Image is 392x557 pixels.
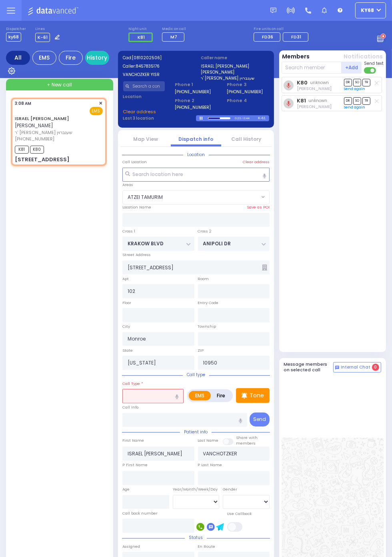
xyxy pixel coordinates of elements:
span: 0 [372,364,379,371]
button: Internal Chat 0 [333,362,381,373]
span: Berish Mertz [297,104,332,110]
button: Send [250,413,270,427]
input: Search member [282,62,342,74]
label: Call back number [122,511,158,516]
p: Tone [250,391,264,400]
span: Call type [183,372,209,378]
span: + New call [47,81,72,88]
span: Phone 2 [175,97,217,104]
span: TR [362,97,370,105]
label: Caller name [201,55,269,61]
label: P Last Name [198,462,222,468]
span: Other building occupants [262,264,268,270]
a: Map View [133,136,158,142]
label: State [122,348,133,353]
span: K80 [30,146,44,154]
span: K81 [15,146,29,154]
label: Fire units on call [254,27,311,32]
img: message.svg [270,8,276,14]
label: [PERSON_NAME] [201,69,269,75]
a: K81 [297,98,306,104]
label: Assigned [122,544,140,549]
label: En Route [198,544,216,549]
div: All [6,51,30,65]
span: Internal Chat [341,365,370,370]
span: Phone 1 [175,81,217,88]
div: Fire [59,51,83,65]
button: ky68 [355,2,386,18]
span: Phone 3 [227,81,269,88]
label: Gender [223,487,237,492]
a: Send again [344,105,365,110]
span: Status [185,535,207,541]
input: Search location here [122,168,270,182]
label: Save as POI [247,204,270,210]
label: Lines [35,27,62,32]
span: [PHONE_NUMBER] [15,136,54,142]
label: ר' [PERSON_NAME] שענברוין [201,75,269,81]
label: Floor [122,300,131,306]
label: VANCHOZKER YISR [123,72,191,78]
span: ר' [PERSON_NAME] שענברוין [15,129,100,136]
a: ISRAEL [PERSON_NAME] [15,115,69,122]
span: DR [344,97,352,105]
label: Entry Code [198,300,219,306]
label: Room [198,276,209,282]
label: Cad: [123,55,191,61]
label: Dispatcher [6,27,26,32]
span: TR [362,79,370,86]
div: K-61 [258,115,269,121]
label: ZIP [198,348,204,353]
span: DR [344,79,352,86]
label: Apt [122,276,129,282]
span: ATZEI TAMURIM [128,194,163,201]
span: FD36 [262,34,273,40]
a: Dispatch info [179,136,214,142]
span: Clear address [123,108,156,115]
span: EMS [90,107,103,115]
span: 3:08 AM [15,100,31,106]
label: Age [122,487,130,492]
span: M7 [170,34,177,40]
span: [PERSON_NAME] [15,122,53,129]
span: unknown [309,98,328,104]
a: History [85,51,109,65]
label: Use Callback [227,511,252,517]
span: ky68 [361,7,374,14]
label: Areas [122,182,133,188]
label: Clear address [243,159,270,165]
label: Call Type * [122,381,143,387]
span: ky68 [6,32,21,42]
label: Call Info [122,405,138,410]
label: Cross 2 [198,228,212,234]
label: Medic on call [162,27,187,32]
label: [PHONE_NUMBER] [227,89,263,95]
span: ATZEI TAMURIM [122,190,270,204]
label: Township [198,324,216,329]
label: Fire [210,391,232,401]
label: Night unit [128,27,155,32]
label: P First Name [122,462,148,468]
span: Phone 4 [227,97,269,104]
div: / [241,114,243,123]
span: K-61 [35,33,50,42]
label: Street Address [122,252,151,258]
label: [PHONE_NUMBER] [175,89,211,95]
label: Turn off text [364,66,377,74]
label: EMS [189,391,211,401]
span: Shlomo Appel [297,86,332,92]
input: Search a contact [123,81,165,91]
label: City [122,324,130,329]
div: 0:23 [234,114,242,123]
a: K80 [297,80,308,86]
a: Call History [232,136,262,142]
span: 8457835176 [136,63,160,69]
span: Patient info [180,429,212,435]
label: Caller: [123,63,191,69]
label: ISRAEL [PERSON_NAME] [201,63,269,69]
img: comment-alt.png [335,366,339,370]
label: Cross 1 [122,228,135,234]
button: +Add [342,62,362,74]
label: Last 3 location [123,115,196,121]
div: [STREET_ADDRESS] [15,156,70,164]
